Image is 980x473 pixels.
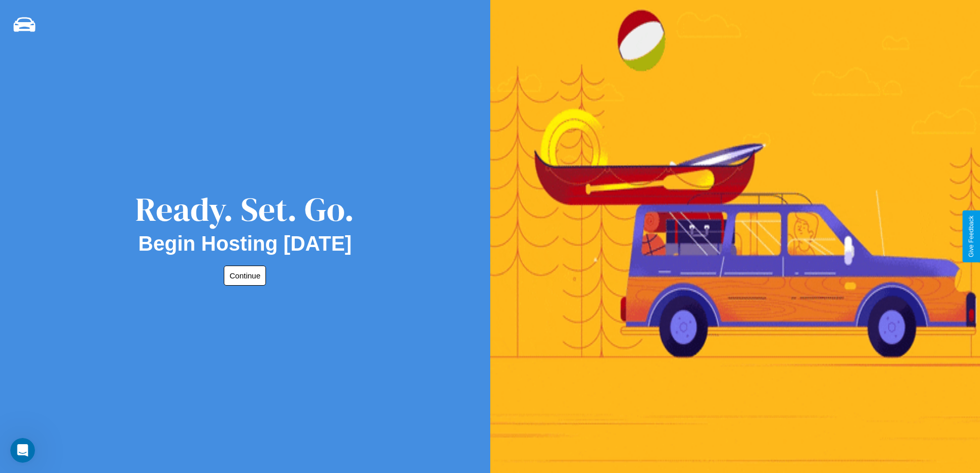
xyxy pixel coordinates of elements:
div: Give Feedback [968,216,975,257]
h2: Begin Hosting [DATE] [138,232,352,255]
button: Continue [224,266,266,286]
iframe: Intercom live chat [10,438,35,463]
div: Ready. Set. Go. [135,186,354,232]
